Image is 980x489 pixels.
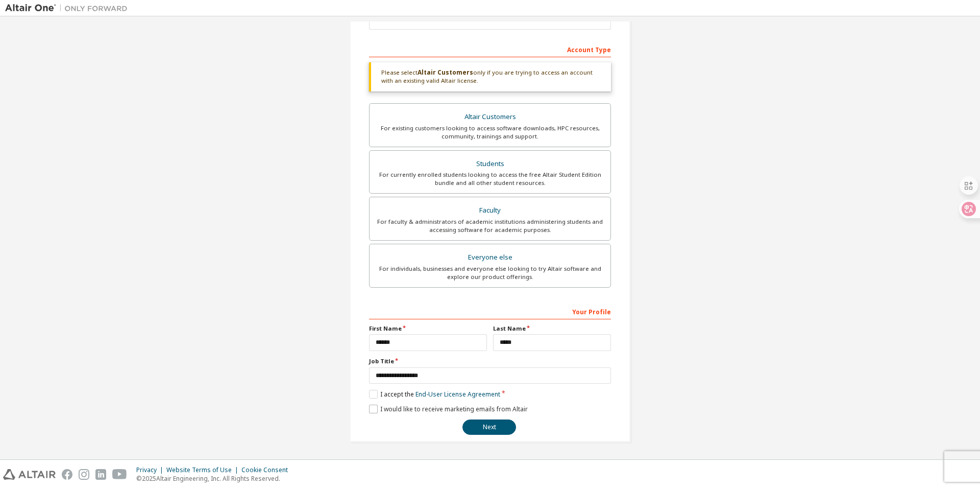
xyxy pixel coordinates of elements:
[369,405,528,413] label: I would like to receive marketing emails from Altair
[369,390,500,399] label: I accept the
[376,110,604,124] div: Altair Customers
[493,324,611,333] label: Last Name
[369,324,487,333] label: First Name
[369,41,611,57] div: Account Type
[5,3,133,13] img: Altair One
[376,124,604,141] div: For existing customers looking to access software downloads, HPC resources, community, trainings ...
[462,420,516,435] button: Next
[62,469,72,480] img: facebook.svg
[369,303,611,319] div: Your Profile
[136,466,166,474] div: Privacy
[112,469,127,480] img: youtube.svg
[79,469,89,480] img: instagram.svg
[418,68,473,77] b: Altair Customers
[166,466,241,474] div: Website Terms of Use
[376,265,604,281] div: For individuals, businesses and everyone else looking to try Altair software and explore our prod...
[95,469,106,480] img: linkedin.svg
[376,203,604,218] div: Faculty
[369,62,611,91] div: Please select only if you are trying to access an account with an existing valid Altair license.
[376,250,604,265] div: Everyone else
[369,357,611,365] label: Job Title
[376,171,604,187] div: For currently enrolled students looking to access the free Altair Student Edition bundle and all ...
[415,390,500,399] a: End-User License Agreement
[241,466,294,474] div: Cookie Consent
[3,469,56,480] img: altair_logo.svg
[136,474,294,483] p: © 2025 Altair Engineering, Inc. All Rights Reserved.
[376,218,604,234] div: For faculty & administrators of academic institutions administering students and accessing softwa...
[376,157,604,171] div: Students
